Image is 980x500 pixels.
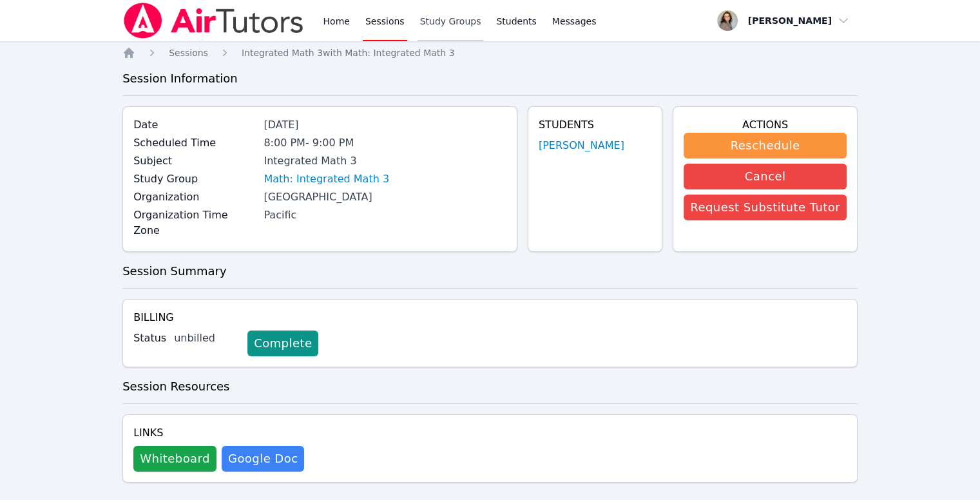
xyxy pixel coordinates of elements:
[684,133,847,159] button: Reschedule
[169,48,208,58] span: Sessions
[133,446,216,472] button: Whiteboard
[169,46,208,59] a: Sessions
[684,117,847,133] h4: Actions
[247,331,318,356] a: Complete
[133,171,256,187] label: Study Group
[122,70,858,88] h3: Session Information
[133,207,256,238] label: Organization Time Zone
[264,117,506,133] div: [DATE]
[122,262,858,280] h3: Session Summary
[122,3,305,39] img: Air Tutors
[264,153,506,169] div: Integrated Math 3
[264,207,506,223] div: Pacific
[552,15,597,28] span: Messages
[133,189,256,205] label: Organization
[264,171,389,187] a: Math: Integrated Math 3
[174,331,237,346] div: unbilled
[222,446,304,472] a: Google Doc
[122,378,858,396] h3: Session Resources
[133,135,256,151] label: Scheduled Time
[684,164,847,189] button: Cancel
[133,425,304,441] h4: Links
[242,48,455,58] span: Integrated Math 3 with Math: Integrated Math 3
[264,135,506,151] div: 8:00 PM - 9:00 PM
[242,46,455,59] a: Integrated Math 3with Math: Integrated Math 3
[133,310,847,325] h4: Billing
[539,138,624,153] a: [PERSON_NAME]
[133,153,256,169] label: Subject
[539,117,651,133] h4: Students
[684,195,847,220] button: Request Substitute Tutor
[133,331,166,346] label: Status
[133,117,256,133] label: Date
[122,46,858,59] nav: Breadcrumb
[264,189,506,205] div: [GEOGRAPHIC_DATA]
